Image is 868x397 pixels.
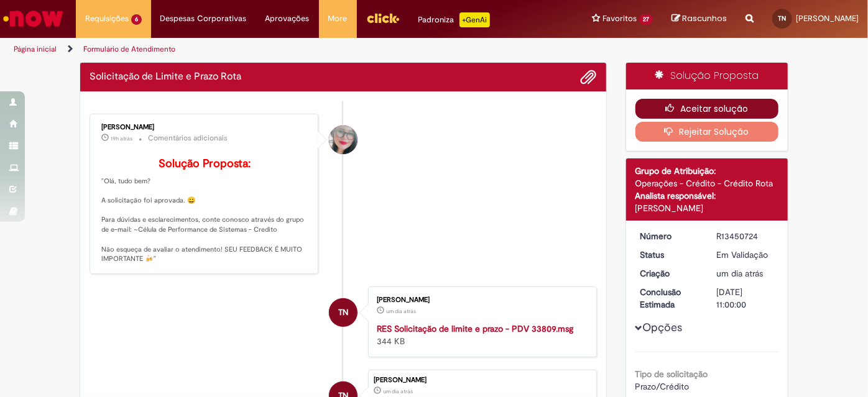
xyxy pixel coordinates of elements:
[716,230,774,242] div: R13450724
[101,158,308,264] p: "Olá, tudo bem? A solicitação foi aprovada. 😀 Para dúvidas e esclarecimentos, conte conosco atrav...
[1,6,65,31] img: ServiceNow
[377,296,584,304] div: [PERSON_NAME]
[631,249,708,261] dt: Status
[631,267,708,280] dt: Criação
[265,12,310,25] span: Aprovações
[338,298,348,327] span: TN
[148,133,228,144] small: Comentários adicionais
[635,202,779,214] div: [PERSON_NAME]
[716,268,763,279] time: 27/08/2025 08:27:26
[682,12,727,24] span: Rascunhos
[111,135,132,142] span: 19h atrás
[386,308,416,315] time: 27/08/2025 08:27:22
[635,165,779,177] div: Grupo de Atribuição:
[635,122,779,142] button: Rejeitar Solução
[672,13,727,25] a: Rascunhos
[9,38,570,61] ul: Trilhas de página
[635,381,690,392] span: Prazo/Crédito
[716,286,774,311] div: [DATE] 11:00:00
[383,388,413,395] span: um dia atrás
[626,63,788,89] div: Solução Proposta
[90,71,241,83] h2: Solicitação de Limite e Prazo Rota Histórico de tíquete
[159,157,251,171] b: Solução Proposta:
[635,99,779,119] button: Aceitar solução
[418,12,490,27] div: Padroniza
[796,13,859,24] span: [PERSON_NAME]
[329,125,358,154] div: Franciele Fernanda Melo dos Santos
[366,9,400,27] img: click_logo_yellow_360x200.png
[111,135,132,142] time: 27/08/2025 19:13:39
[635,368,708,380] b: Tipo de solicitação
[631,286,708,311] dt: Conclusão Estimada
[14,44,57,54] a: Página inicial
[716,249,774,261] div: Em Validação
[101,124,308,131] div: [PERSON_NAME]
[85,12,129,25] span: Requisições
[716,267,774,280] div: 27/08/2025 08:27:26
[329,298,358,327] div: Thiago Barroso Netto
[639,14,653,25] span: 27
[635,177,779,189] div: Operações - Crédito - Crédito Rota
[778,14,787,22] span: TN
[131,14,142,25] span: 6
[374,376,590,384] div: [PERSON_NAME]
[635,189,779,202] div: Analista responsável:
[386,308,416,315] span: um dia atrás
[581,69,597,85] button: Adicionar anexos
[83,44,175,54] a: Formulário de Atendimento
[459,12,490,27] p: +GenAi
[160,12,247,25] span: Despesas Corporativas
[383,388,413,395] time: 27/08/2025 08:27:26
[716,268,763,279] span: um dia atrás
[377,322,584,347] div: 344 KB
[328,12,348,25] span: More
[377,323,573,334] a: RES Solicitação de limite e prazo - PDV 33809.msg
[631,230,708,242] dt: Número
[603,12,637,25] span: Favoritos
